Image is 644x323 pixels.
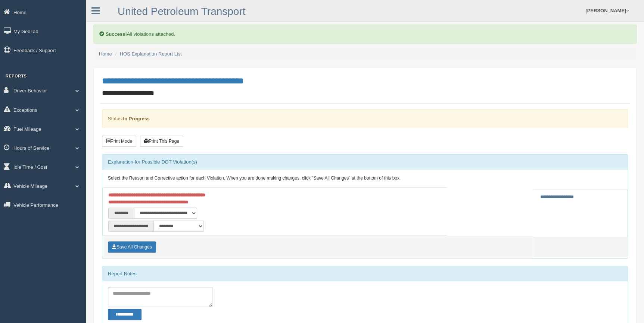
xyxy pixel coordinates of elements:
a: HOS Explanation Report List [120,51,182,57]
div: Explanation for Possible DOT Violation(s) [102,155,628,170]
b: Success! [106,31,127,37]
strong: In Progress [123,116,150,121]
div: All violations attached. [93,25,637,44]
a: Home [99,51,112,57]
div: Select the Reason and Corrective action for each Violation. When you are done making changes, cli... [102,170,628,187]
button: Print Mode [102,136,136,147]
button: Print This Page [140,136,183,147]
button: Change Filter Options [108,309,141,320]
button: Save [108,241,156,253]
div: Status: [102,109,628,128]
a: United Petroleum Transport [118,6,245,17]
div: Report Notes [102,266,628,281]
